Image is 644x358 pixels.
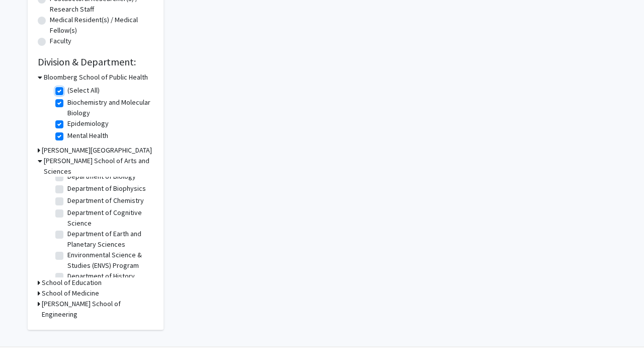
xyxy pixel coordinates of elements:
label: Faculty [50,36,71,46]
h3: [PERSON_NAME][GEOGRAPHIC_DATA] [42,145,152,156]
h3: School of Medicine [42,288,99,299]
label: Department of History [67,271,135,281]
label: Mental Health [67,130,108,141]
label: Department of Chemistry [67,195,144,206]
label: Biochemistry and Molecular Biology [67,97,151,118]
label: Environmental Science & Studies (ENVS) Program [67,250,151,271]
h3: [PERSON_NAME] School of Arts and Sciences [44,156,153,177]
label: Department of Cognitive Science [67,207,151,229]
h3: School of Education [42,277,102,288]
iframe: Chat [8,313,43,350]
label: Medical Resident(s) / Medical Fellow(s) [50,15,153,36]
label: Epidemiology [67,118,109,129]
h3: [PERSON_NAME] School of Engineering [42,299,153,320]
label: (Select All) [67,85,100,96]
label: Department of Biophysics [67,183,146,194]
label: Department of Biology [67,171,136,182]
h2: Division & Department: [38,56,153,68]
label: Department of Earth and Planetary Sciences [67,229,151,250]
h3: Bloomberg School of Public Health [44,72,148,83]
